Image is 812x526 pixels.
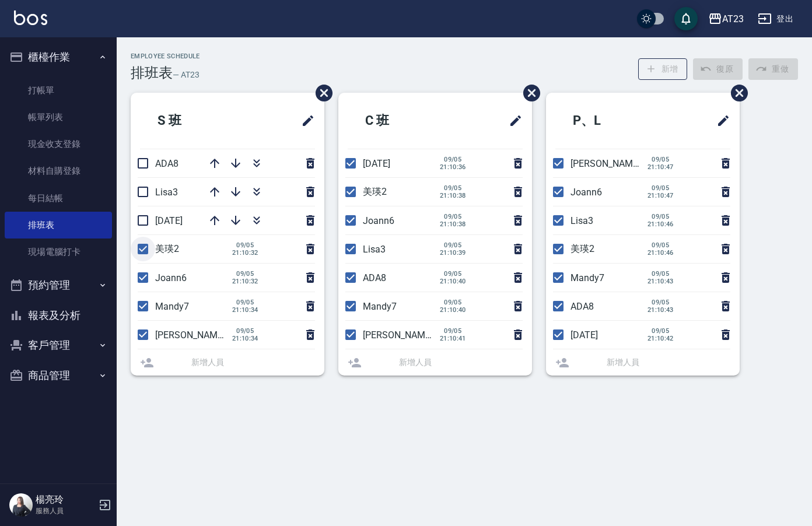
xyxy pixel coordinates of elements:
[647,213,674,220] span: 09/05
[647,241,674,249] span: 09/05
[570,158,651,169] span: [PERSON_NAME]19
[232,327,258,335] span: 09/05
[647,163,674,171] span: 21:10:47
[440,241,466,249] span: 09/05
[647,299,674,306] span: 09/05
[173,69,199,81] h6: — AT23
[555,100,664,142] h2: P、L
[155,158,178,169] span: ADA8
[5,360,112,391] button: 商品管理
[647,192,674,199] span: 21:10:47
[232,270,258,278] span: 09/05
[5,330,112,360] button: 客戶管理
[440,299,466,306] span: 09/05
[9,493,33,517] img: Person
[363,244,386,255] span: Lisa3
[570,329,598,341] span: [DATE]
[703,7,748,31] button: AT23
[647,249,674,257] span: 21:10:46
[440,278,466,285] span: 21:10:40
[5,212,112,239] a: 排班表
[36,506,95,516] p: 服務人員
[14,10,47,25] img: Logo
[440,192,466,199] span: 21:10:38
[5,157,112,184] a: 材料自購登錄
[155,329,236,341] span: [PERSON_NAME]19
[440,220,466,228] span: 21:10:38
[5,104,112,131] a: 帳單列表
[140,100,246,142] h2: S 班
[647,278,674,285] span: 21:10:43
[440,327,466,335] span: 09/05
[647,335,674,342] span: 21:10:42
[647,156,674,163] span: 09/05
[440,249,466,257] span: 21:10:39
[36,494,95,506] h5: 楊亮玲
[440,270,466,278] span: 09/05
[363,301,397,312] span: Mandy7
[647,184,674,192] span: 09/05
[440,335,466,342] span: 21:10:41
[294,107,315,135] span: 修改班表的標題
[5,185,112,212] a: 每日結帳
[440,184,466,192] span: 09/05
[570,187,602,198] span: Joann6
[440,163,466,171] span: 21:10:36
[131,52,200,60] h2: Employee Schedule
[722,12,744,26] div: AT23
[348,100,454,142] h2: C 班
[155,243,179,254] span: 美瑛2
[440,213,466,220] span: 09/05
[5,42,112,72] button: 櫃檯作業
[647,220,674,228] span: 21:10:46
[722,76,750,110] span: 刪除班表
[647,270,674,278] span: 09/05
[440,306,466,314] span: 21:10:40
[232,249,258,257] span: 21:10:32
[570,272,604,283] span: Mandy7
[363,186,387,197] span: 美瑛2
[570,215,593,226] span: Lisa3
[131,65,173,81] h3: 排班表
[514,76,542,110] span: 刪除班表
[5,77,112,104] a: 打帳單
[753,8,798,30] button: 登出
[570,243,594,254] span: 美瑛2
[363,158,390,169] span: [DATE]
[674,7,698,30] button: save
[570,301,594,312] span: ADA8
[155,272,187,283] span: Joann6
[502,107,523,135] span: 修改班表的標題
[5,131,112,157] a: 現金收支登錄
[363,272,386,283] span: ADA8
[232,306,258,314] span: 21:10:34
[307,76,334,110] span: 刪除班表
[155,215,183,226] span: [DATE]
[232,299,258,306] span: 09/05
[440,156,466,163] span: 09/05
[155,187,178,198] span: Lisa3
[5,239,112,265] a: 現場電腦打卡
[363,215,394,226] span: Joann6
[232,241,258,249] span: 09/05
[647,327,674,335] span: 09/05
[232,278,258,285] span: 21:10:32
[5,270,112,300] button: 預約管理
[647,306,674,314] span: 21:10:43
[155,301,189,312] span: Mandy7
[232,335,258,342] span: 21:10:34
[363,329,443,341] span: [PERSON_NAME]19
[5,300,112,331] button: 報表及分析
[709,107,730,135] span: 修改班表的標題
